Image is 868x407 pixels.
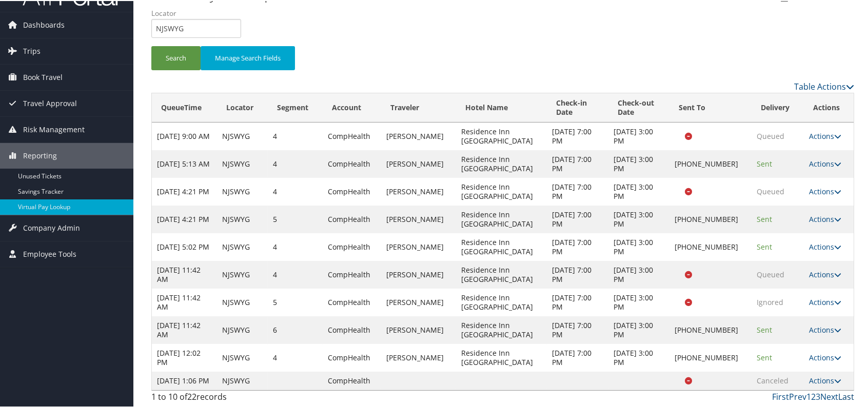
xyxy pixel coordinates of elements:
[608,121,670,149] td: [DATE] 3:00 PM
[323,92,381,121] th: Account: activate to sort column ascending
[804,92,854,121] th: Actions
[456,177,547,205] td: Residence Inn [GEOGRAPHIC_DATA]
[809,130,841,140] a: Actions
[669,92,751,121] th: Sent To: activate to sort column ascending
[268,315,323,343] td: 6
[23,64,63,89] span: Book Travel
[806,390,811,401] a: 1
[152,177,217,205] td: [DATE] 4:21 PM
[757,375,788,384] span: Canceled
[809,375,841,384] a: Actions
[547,149,608,177] td: [DATE] 7:00 PM
[757,296,783,306] span: Ignored
[456,121,547,149] td: Residence Inn [GEOGRAPHIC_DATA]
[816,390,820,401] a: 3
[381,177,456,205] td: [PERSON_NAME]
[381,260,456,288] td: [PERSON_NAME]
[757,213,772,223] span: Sent
[789,390,806,401] a: Prev
[608,149,670,177] td: [DATE] 3:00 PM
[547,177,608,205] td: [DATE] 7:00 PM
[809,158,841,168] a: Actions
[381,149,456,177] td: [PERSON_NAME]
[757,186,784,195] span: Queued
[268,260,323,288] td: 4
[151,45,201,69] button: Search
[268,205,323,232] td: 5
[809,352,841,361] a: Actions
[456,288,547,315] td: Residence Inn [GEOGRAPHIC_DATA]
[752,92,804,121] th: Delivery: activate to sort column ascending
[381,205,456,232] td: [PERSON_NAME]
[217,371,268,389] td: NJSWYG
[201,45,295,69] button: Manage Search Fields
[152,371,217,389] td: [DATE] 1:06 PM
[381,288,456,315] td: [PERSON_NAME]
[608,260,670,288] td: [DATE] 3:00 PM
[217,149,268,177] td: NJSWYG
[608,177,670,205] td: [DATE] 3:00 PM
[217,288,268,315] td: NJSWYG
[456,315,547,343] td: Residence Inn [GEOGRAPHIC_DATA]
[757,158,772,168] span: Sent
[152,205,217,232] td: [DATE] 4:21 PM
[152,343,217,371] td: [DATE] 12:02 PM
[757,241,772,251] span: Sent
[217,205,268,232] td: NJSWYG
[809,324,841,334] a: Actions
[152,232,217,260] td: [DATE] 5:02 PM
[757,269,784,278] span: Queued
[757,324,772,334] span: Sent
[547,232,608,260] td: [DATE] 7:00 PM
[547,315,608,343] td: [DATE] 7:00 PM
[456,343,547,371] td: Residence Inn [GEOGRAPHIC_DATA]
[217,260,268,288] td: NJSWYG
[608,315,670,343] td: [DATE] 3:00 PM
[268,177,323,205] td: 4
[809,269,841,278] a: Actions
[323,121,381,149] td: CompHealth
[608,205,670,232] td: [DATE] 3:00 PM
[323,177,381,205] td: CompHealth
[152,121,217,149] td: [DATE] 9:00 AM
[23,116,85,141] span: Risk Management
[381,343,456,371] td: [PERSON_NAME]
[217,121,268,149] td: NJSWYG
[23,90,77,115] span: Travel Approval
[323,288,381,315] td: CompHealth
[323,343,381,371] td: CompHealth
[772,390,789,401] a: First
[669,315,751,343] td: [PHONE_NUMBER]
[456,149,547,177] td: Residence Inn [GEOGRAPHIC_DATA]
[217,232,268,260] td: NJSWYG
[456,232,547,260] td: Residence Inn [GEOGRAPHIC_DATA]
[757,352,772,361] span: Sent
[669,205,751,232] td: [PHONE_NUMBER]
[547,343,608,371] td: [DATE] 7:00 PM
[820,390,838,401] a: Next
[547,121,608,149] td: [DATE] 7:00 PM
[151,7,249,17] label: Locator
[547,288,608,315] td: [DATE] 7:00 PM
[323,232,381,260] td: CompHealth
[268,92,323,121] th: Segment: activate to sort column ascending
[23,240,76,266] span: Employee Tools
[547,92,608,121] th: Check-in Date: activate to sort column ascending
[23,37,41,63] span: Trips
[323,315,381,343] td: CompHealth
[809,186,841,195] a: Actions
[152,288,217,315] td: [DATE] 11:42 AM
[268,232,323,260] td: 4
[151,390,315,407] div: 1 to 10 of records
[381,232,456,260] td: [PERSON_NAME]
[456,205,547,232] td: Residence Inn [GEOGRAPHIC_DATA]
[323,149,381,177] td: CompHealth
[456,260,547,288] td: Residence Inn [GEOGRAPHIC_DATA]
[268,121,323,149] td: 4
[608,92,670,121] th: Check-out Date: activate to sort column ascending
[217,315,268,343] td: NJSWYG
[187,390,196,401] span: 22
[217,343,268,371] td: NJSWYG
[809,241,841,251] a: Actions
[152,149,217,177] td: [DATE] 5:13 AM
